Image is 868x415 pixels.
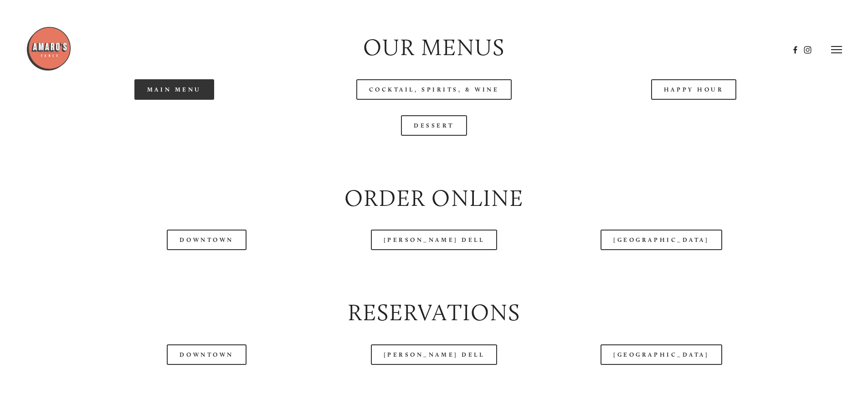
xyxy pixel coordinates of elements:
[167,344,246,365] a: Downtown
[26,26,72,72] img: Amaro's Table
[167,230,246,250] a: Downtown
[371,230,498,250] a: [PERSON_NAME] Dell
[601,230,722,250] a: [GEOGRAPHIC_DATA]
[52,182,816,215] h2: Order Online
[371,344,498,365] a: [PERSON_NAME] Dell
[401,115,467,136] a: Dessert
[601,344,722,365] a: [GEOGRAPHIC_DATA]
[52,297,816,329] h2: Reservations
